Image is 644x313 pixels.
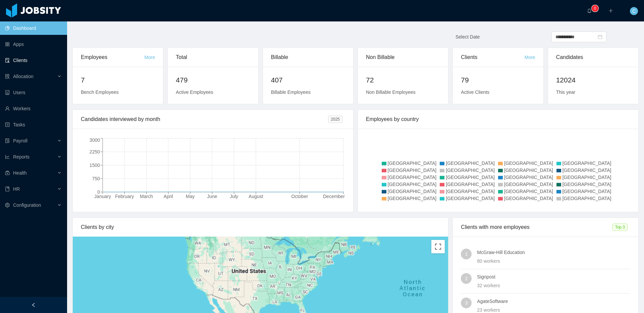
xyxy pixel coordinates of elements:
[446,182,495,187] span: [GEOGRAPHIC_DATA]
[5,38,62,51] a: icon: appstoreApps
[13,74,34,79] span: Allocation
[81,48,144,67] div: Employees
[81,89,119,95] span: Bench Employees
[465,249,468,259] span: 1
[477,257,630,265] div: 80 workers
[612,224,628,231] span: Top 3
[477,273,630,280] h4: Signpost
[366,89,416,95] span: Non Billable Employees
[504,182,553,187] span: [GEOGRAPHIC_DATA]
[115,194,134,199] tspan: February
[556,75,630,85] h2: 12024
[446,175,495,180] span: [GEOGRAPHIC_DATA]
[388,168,437,173] span: [GEOGRAPHIC_DATA]
[562,175,611,180] span: [GEOGRAPHIC_DATA]
[608,8,613,13] i: icon: plus
[562,161,611,166] span: [GEOGRAPHIC_DATA]
[92,176,100,181] tspan: 750
[90,149,100,154] tspan: 2250
[562,196,611,201] span: [GEOGRAPHIC_DATA]
[13,154,30,160] span: Reports
[431,240,445,253] button: Toggle fullscreen view
[504,168,553,173] span: [GEOGRAPHIC_DATA]
[140,194,153,199] tspan: March
[587,8,592,13] i: icon: bell
[328,116,342,123] span: 2025
[504,189,553,194] span: [GEOGRAPHIC_DATA]
[90,137,100,143] tspan: 3000
[366,110,630,129] div: Employees by country
[13,186,20,192] span: HR
[90,163,100,168] tspan: 1500
[5,54,62,67] a: icon: auditClients
[230,194,238,199] tspan: July
[5,171,10,175] i: icon: medicine-box
[13,138,28,143] span: Payroll
[144,55,155,60] a: More
[461,218,612,237] div: Clients with more employees
[81,75,155,85] h2: 7
[176,89,213,95] span: Active Employees
[556,48,630,67] div: Candidates
[592,5,598,12] sup: 0
[388,182,437,187] span: [GEOGRAPHIC_DATA]
[176,48,250,67] div: Total
[477,298,630,305] h4: AgateSoftware
[5,118,62,131] a: icon: profileTasks
[388,196,437,201] span: [GEOGRAPHIC_DATA]
[562,182,611,187] span: [GEOGRAPHIC_DATA]
[556,89,576,95] span: This year
[207,194,217,199] tspan: June
[562,168,611,173] span: [GEOGRAPHIC_DATA]
[5,74,10,79] i: icon: solution
[97,189,100,195] tspan: 0
[461,89,489,95] span: Active Clients
[5,102,62,115] a: icon: userWorkers
[446,189,495,194] span: [GEOGRAPHIC_DATA]
[477,282,630,289] div: 32 workers
[94,194,111,199] tspan: January
[477,249,630,256] h4: McGraw-Hill Education
[323,194,345,199] tspan: December
[13,170,26,176] span: Health
[504,175,553,180] span: [GEOGRAPHIC_DATA]
[271,48,345,67] div: Billable
[446,168,495,173] span: [GEOGRAPHIC_DATA]
[13,202,41,208] span: Configuration
[249,194,263,199] tspan: August
[176,75,250,85] h2: 479
[5,86,62,99] a: icon: robotUsers
[271,75,345,85] h2: 407
[81,218,440,237] div: Clients by city
[504,196,553,201] span: [GEOGRAPHIC_DATA]
[465,298,468,308] span: 3
[461,48,524,67] div: Clients
[388,175,437,180] span: [GEOGRAPHIC_DATA]
[446,196,495,201] span: [GEOGRAPHIC_DATA]
[598,35,602,39] i: icon: calendar
[632,7,636,15] span: C
[446,161,495,166] span: [GEOGRAPHIC_DATA]
[465,273,468,284] span: 2
[271,89,311,95] span: Billable Employees
[366,48,440,67] div: Non Billable
[5,203,10,207] i: icon: setting
[461,75,535,85] h2: 79
[164,194,173,199] tspan: April
[5,138,10,143] i: icon: file-protect
[562,189,611,194] span: [GEOGRAPHIC_DATA]
[525,55,535,60] a: More
[388,189,437,194] span: [GEOGRAPHIC_DATA]
[504,161,553,166] span: [GEOGRAPHIC_DATA]
[291,194,308,199] tspan: October
[455,34,480,40] span: Select Date
[388,161,437,166] span: [GEOGRAPHIC_DATA]
[5,187,10,191] i: icon: book
[5,154,10,159] i: icon: line-chart
[366,75,440,85] h2: 72
[5,21,62,35] a: icon: pie-chartDashboard
[81,110,328,129] div: Candidates interviewed by month
[186,194,195,199] tspan: May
